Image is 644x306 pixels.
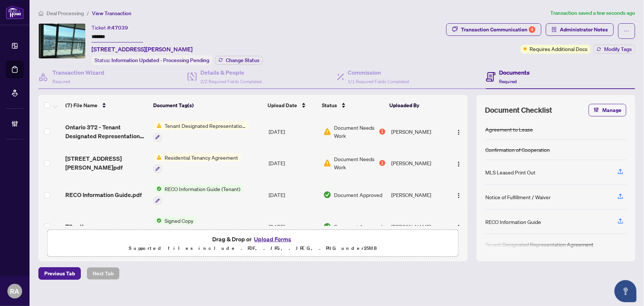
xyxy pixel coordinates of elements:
[162,185,243,193] span: RECO Information Guide (Tenant)
[266,116,320,147] td: [DATE]
[154,217,207,237] button: Status IconSigned Copy
[154,185,162,193] img: Status Icon
[552,27,557,32] span: solution
[334,155,378,171] span: Document Needs Work
[162,122,249,130] span: Tenant Designated Representation Agreement
[614,280,637,302] button: Open asap
[48,230,458,257] span: Drag & Drop orUpload FormsSupported files include .PDF, .JPG, .JPEG, .PNG under25MB
[200,68,262,77] h4: Details & People
[348,79,409,84] span: 1/1 Required Fields Completed
[348,68,409,77] h4: Commission
[334,222,383,231] span: Document Approved
[485,218,541,226] div: RECO Information Guide
[212,234,293,244] span: Drag & Drop or
[111,24,128,31] span: 47039
[446,23,541,36] button: Transaction Communication4
[319,95,387,116] th: Status
[92,45,193,54] span: [STREET_ADDRESS][PERSON_NAME]
[453,189,465,201] button: Logo
[62,95,150,116] th: (7) File Name
[154,185,243,205] button: Status IconRECO Information Guide (Tenant)
[560,24,608,35] span: Administrator Notes
[322,101,337,109] span: Status
[323,127,331,136] img: Document Status
[266,179,320,211] td: [DATE]
[226,58,259,63] span: Change Status
[65,222,83,231] span: TS.pdf
[47,10,84,17] span: Deal Processing
[38,267,81,280] button: Previous Tab
[323,222,331,231] img: Document Status
[215,56,263,65] button: Change Status
[92,23,128,32] div: Ticket #:
[550,9,635,17] article: Transaction saved a few seconds ago
[52,244,454,253] p: Supported files include .PDF, .JPG, .JPEG, .PNG under 25 MB
[546,23,614,36] button: Administrator Notes
[485,193,551,201] div: Notice of Fulfillment / Waiver
[44,268,75,279] span: Previous Tab
[604,47,632,52] span: Modify Tags
[388,147,448,179] td: [PERSON_NAME]
[456,129,462,135] img: Logo
[499,68,530,77] h4: Documents
[65,101,97,109] span: (7) File Name
[485,168,535,176] div: MLS Leased Print Out
[38,11,44,16] span: home
[388,116,448,147] td: [PERSON_NAME]
[65,154,148,172] span: [STREET_ADDRESS][PERSON_NAME]pdf
[323,191,331,199] img: Document Status
[52,68,104,77] h4: Transaction Wizard
[65,190,142,199] span: RECO Information Guide.pdf
[499,79,517,84] span: Required
[200,79,262,84] span: 2/2 Required Fields Completed
[154,153,162,161] img: Status Icon
[485,146,550,154] div: Confirmation of Cooperation
[323,159,331,167] img: Document Status
[485,240,593,248] div: Tenant Designated Representation Agreement
[593,45,635,54] button: Modify Tags
[529,26,535,33] div: 4
[456,224,462,230] img: Logo
[87,9,89,17] li: /
[265,95,319,116] th: Upload Date
[6,6,24,19] img: logo
[266,211,320,242] td: [DATE]
[268,101,297,109] span: Upload Date
[456,193,462,198] img: Logo
[39,24,85,58] img: IMG-X12292026_1.jpg
[589,104,626,116] button: Manage
[530,45,588,53] span: Requires Additional Docs
[154,122,249,142] button: Status IconTenant Designated Representation Agreement
[92,10,131,17] span: View Transaction
[87,267,120,280] button: Next Tab
[379,129,385,135] div: 1
[162,217,196,225] span: Signed Copy
[388,179,448,211] td: [PERSON_NAME]
[92,55,212,65] div: Status:
[485,125,533,133] div: Agreement to Lease
[379,160,385,166] div: 1
[461,24,535,35] div: Transaction Communication
[111,57,209,64] span: Information Updated - Processing Pending
[65,123,148,140] span: Ontario 372 - Tenant Designated Representation Agreement - Authority for Lease or Purchase.pdf
[266,147,320,179] td: [DATE]
[485,105,552,115] span: Document Checklist
[624,28,629,34] span: ellipsis
[10,286,20,296] span: RA
[602,104,621,116] span: Manage
[453,126,465,137] button: Logo
[456,161,462,167] img: Logo
[154,122,162,130] img: Status Icon
[52,79,70,84] span: Required
[453,157,465,169] button: Logo
[154,217,162,225] img: Status Icon
[334,123,378,140] span: Document Needs Work
[334,191,383,199] span: Document Approved
[388,211,448,242] td: [PERSON_NAME]
[453,221,465,232] button: Logo
[150,95,265,116] th: Document Tag(s)
[162,153,241,161] span: Residential Tenancy Agreement
[387,95,447,116] th: Uploaded By
[252,234,293,244] button: Upload Forms
[154,153,241,173] button: Status IconResidential Tenancy Agreement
